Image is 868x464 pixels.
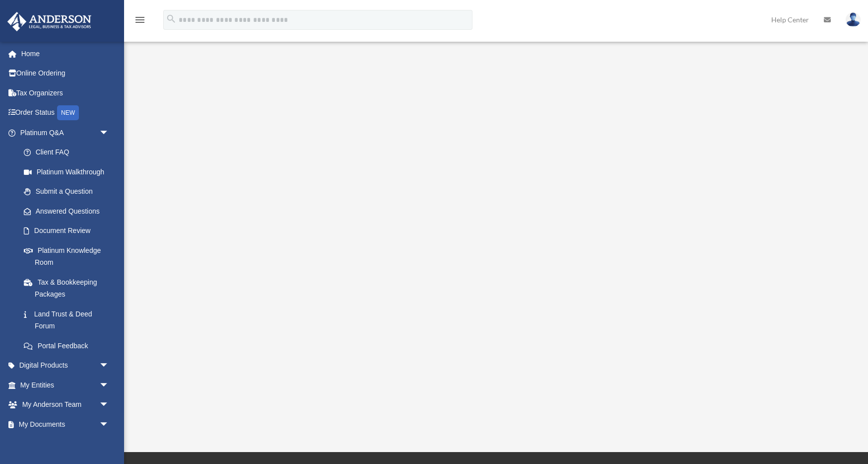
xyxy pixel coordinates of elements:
[7,103,124,123] a: Order StatusNEW
[7,83,124,103] a: Tax Organizers
[4,12,94,31] img: Anderson Advisors Platinum Portal
[7,123,124,143] a: Platinum Q&Aarrow_drop_down
[14,336,124,356] a: Portal Feedback
[99,395,119,415] span: arrow_drop_down
[134,17,146,26] a: menu
[7,44,124,64] a: Home
[14,162,119,182] a: Platinum Walkthrough
[99,356,119,376] span: arrow_drop_down
[7,375,124,395] a: My Entitiesarrow_drop_down
[14,182,124,202] a: Submit a Question
[7,395,124,415] a: My Anderson Teamarrow_drop_down
[99,123,119,143] span: arrow_drop_down
[846,12,861,27] img: User Pic
[227,64,763,362] iframe: <span data-mce-type="bookmark" style="display: inline-block; width: 0px; overflow: hidden; line-h...
[166,13,177,24] i: search
[7,64,124,83] a: Online Ordering
[7,414,124,434] a: My Documentsarrow_drop_down
[14,304,124,336] a: Land Trust & Deed Forum
[14,201,124,221] a: Answered Questions
[14,240,124,272] a: Platinum Knowledge Room
[99,375,119,395] span: arrow_drop_down
[134,14,146,26] i: menu
[14,272,124,304] a: Tax & Bookkeeping Packages
[7,356,124,376] a: Digital Productsarrow_drop_down
[57,105,79,120] div: NEW
[14,221,124,241] a: Document Review
[99,414,119,435] span: arrow_drop_down
[14,143,124,162] a: Client FAQ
